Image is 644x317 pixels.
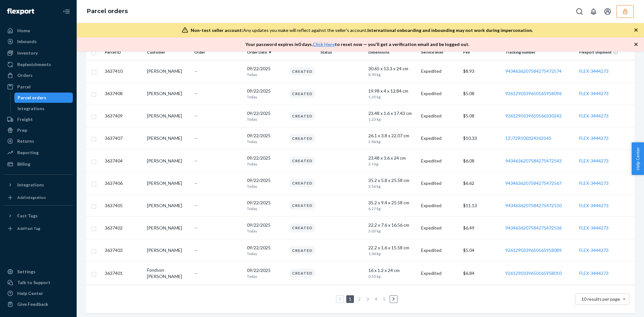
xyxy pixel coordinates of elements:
[357,296,362,302] a: Page 2
[601,5,614,18] button: Open account menu
[17,138,34,144] div: Returns
[368,117,397,122] p: 1.23 kg
[17,226,40,231] div: Add Fast Tag
[147,247,189,253] div: [PERSON_NAME]
[505,113,562,118] a: 9261290339650166330242
[17,50,38,56] div: Inventory
[4,26,73,36] a: Home
[463,225,500,231] p: $ 6.49
[82,2,133,21] ol: breadcrumbs
[579,247,609,253] a: FLEX-3444273
[505,247,562,253] a: 9261290339650165958089
[632,142,644,175] button: Help Center
[463,135,500,141] p: $ 10.33
[247,251,284,256] p: Today
[461,45,503,60] th: Fee
[505,225,562,230] a: 9434636207584275472536
[247,274,284,279] p: Today
[579,68,609,74] a: FLEX-3444273
[368,222,416,228] div: 22.2 x 7.6 x 16.56 cm
[289,112,315,120] div: Created
[463,202,500,209] p: $ 11.13
[102,45,144,60] th: Parcel ID
[421,270,458,276] p: Expedited
[147,158,189,164] div: [PERSON_NAME]
[147,202,189,209] div: [PERSON_NAME]
[4,211,73,221] button: Fast Tags
[421,202,458,209] p: Expedited
[194,270,242,276] div: --
[17,301,48,307] div: Give Feedback
[313,42,335,47] a: Click Here
[368,139,397,144] p: 2.86 kg
[194,247,242,253] div: --
[368,200,416,206] div: 35.2 x 9.4 x 25.58 cm
[421,90,458,97] p: Expedited
[368,65,416,72] div: 30.65 x 13.3 x 24 cm
[105,180,142,186] p: 3637406
[4,36,73,47] a: Inbounds
[247,184,284,189] p: Today
[105,68,142,74] p: 3637410
[503,45,577,60] th: Tracking number
[17,61,51,68] div: Replenishments
[505,135,551,141] a: 1ZJ72R100324263145
[579,180,609,186] a: FLEX-3444273
[4,223,73,234] a: Add Fast Tag
[17,116,33,123] div: Freight
[4,299,73,309] button: Give Feedback
[17,127,27,133] div: Prep
[579,270,609,276] a: FLEX-3444273
[368,184,397,189] p: 3.56 kg
[4,277,73,288] a: Talk to Support
[105,113,142,119] p: 3637409
[147,267,189,280] div: Fondson [PERSON_NAME]
[421,247,458,253] p: Expedited
[418,45,461,60] th: Service level
[194,68,242,74] div: --
[421,113,458,119] p: Expedited
[4,147,73,158] a: Reporting
[17,195,46,200] div: Add Integration
[421,180,458,186] p: Expedited
[247,139,284,144] p: Today
[247,200,284,206] p: 09/22/2025
[247,267,284,274] p: 09/22/2025
[4,180,73,190] button: Integrations
[105,202,142,209] p: 3637405
[17,149,39,156] div: Reporting
[147,135,189,141] div: [PERSON_NAME]
[579,203,609,208] a: FLEX-3444273
[421,135,458,141] p: Expedited
[18,94,46,101] div: Parcel orders
[105,270,142,276] p: 3637401
[247,117,284,122] p: Today
[587,5,600,18] button: Open notifications
[421,158,458,164] p: Expedited
[194,202,242,209] div: --
[579,225,609,230] a: FLEX-3444273
[348,296,353,302] a: Page 1 is your current page
[247,206,284,211] p: Today
[17,38,37,45] div: Inbounds
[17,27,30,34] div: Home
[463,68,500,74] p: $ 8.93
[368,245,416,251] div: 22.2 x 1.6 x 15.58 cm
[366,45,418,60] th: Dimensions
[505,91,562,96] a: 9261290339650165958096
[105,158,142,164] p: 3637404
[579,91,609,96] a: FLEX-3444273
[247,161,284,167] p: Today
[247,177,284,184] p: 09/22/2025
[191,27,533,34] div: Any updates you make will reflect against the seller's account.
[17,268,35,275] div: Settings
[105,90,142,97] p: 3637408
[289,201,315,210] div: Created
[289,223,315,232] div: Created
[368,228,397,234] p: 3.03 kg
[463,247,500,253] p: $ 5.04
[579,158,609,163] a: FLEX-3444273
[505,68,562,74] a: 9434636207584275472574
[4,125,73,135] a: Prep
